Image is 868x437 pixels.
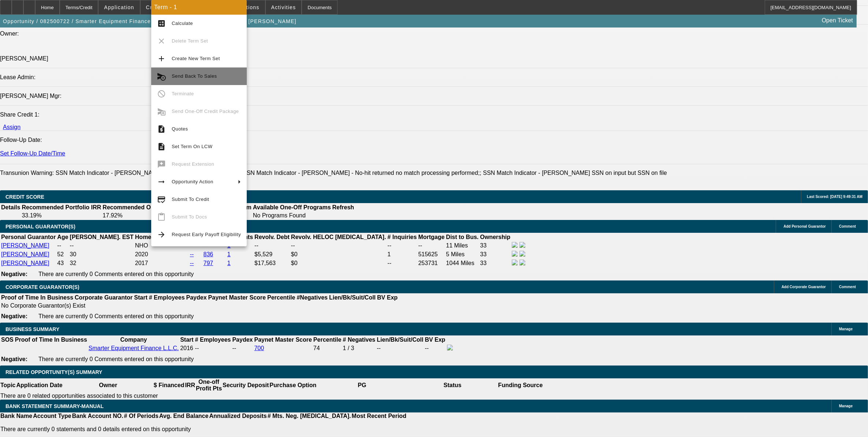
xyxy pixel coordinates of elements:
[227,251,231,257] a: 1
[141,0,193,14] button: Credit Package
[157,142,166,151] mat-icon: description
[222,378,269,392] th: Security Deposit
[172,179,213,184] span: Opportunity Action
[425,337,446,343] b: BV Exp
[1,336,14,344] th: SOS
[313,337,341,343] b: Percentile
[102,204,180,211] th: Recommended One Off IRR
[376,344,424,352] td: --
[186,294,207,301] b: Paydex
[1,204,21,211] th: Details
[254,242,290,250] td: --
[5,284,79,290] span: CORPORATE GUARANTOR(S)
[332,204,355,211] th: Refresh
[190,251,194,257] a: --
[57,250,68,258] td: 52
[480,242,511,250] td: 33
[5,369,102,375] span: RELATED OPPORTUNITY(S) SUMMARY
[317,378,407,392] th: PG
[254,259,290,267] td: $17,563
[1,242,49,249] a: [PERSON_NAME]
[1,260,49,266] a: [PERSON_NAME]
[204,251,213,257] a: 836
[387,250,417,258] td: 1
[120,337,147,343] b: Company
[253,204,331,211] th: Available One-Off Programs
[38,313,194,319] span: There are currently 0 Comments entered on this opportunity
[512,260,518,265] img: facebook-icon.png
[387,242,417,250] td: --
[783,224,826,228] span: Add Personal Guarantor
[195,378,222,392] th: One-off Profit Pts
[839,224,856,228] span: Comment
[70,242,134,250] td: --
[351,412,407,420] th: Most Recent Period
[254,337,312,343] b: Paynet Master Score
[38,356,194,362] span: There are currently 0 Comments entered on this opportunity
[232,344,253,352] td: --
[21,204,101,211] th: Recommended Portfolio IRR
[159,412,209,420] th: Avg. End Balance
[267,294,295,301] b: Percentile
[271,4,296,10] span: Activities
[172,232,241,237] span: Request Early Payoff Eligibility
[172,126,188,132] span: Quotes
[135,251,148,257] span: 2020
[1,313,27,319] b: Negative:
[480,250,511,258] td: 33
[134,294,147,301] b: Start
[70,234,134,240] b: [PERSON_NAME]. EST
[407,378,498,392] th: Status
[291,259,387,267] td: $0
[5,403,104,409] span: BANK STATEMENT SUMMARY-MANUAL
[313,345,341,352] div: 74
[291,250,387,258] td: $0
[839,285,856,289] span: Comment
[72,412,124,420] th: Bank Account NO.
[819,14,856,27] a: Open Ticket
[782,285,826,289] span: Add Corporate Guarantor
[195,337,231,343] b: # Employees
[57,234,68,240] b: Age
[157,54,166,63] mat-icon: add
[377,337,423,343] b: Lien/Bk/Suit/Coll
[807,195,863,199] span: Last Scored: [DATE] 9:49:31 AM
[5,194,44,200] span: CREDIT SCORE
[172,21,193,26] span: Calculate
[172,144,212,149] span: Set Term On LCW
[418,234,445,240] b: Mortgage
[15,336,87,344] th: Proof of Time In Business
[446,259,479,267] td: 1044 Miles
[254,234,290,240] b: Revolv. Debt
[180,344,194,352] td: 2016
[267,412,351,420] th: # Mts. Neg. [MEDICAL_DATA].
[446,250,479,258] td: 5 Miles
[135,234,189,240] b: Home Owner Since
[519,260,525,265] img: linkedin-icon.png
[377,294,398,301] b: BV Exp
[157,19,166,28] mat-icon: calculate
[446,242,479,250] td: 11 Miles
[146,4,187,10] span: Credit Package
[70,250,134,258] td: 30
[291,242,387,250] td: --
[172,197,209,202] span: Submit To Credit
[172,56,220,61] span: Create New Term Set
[135,260,148,266] span: 2017
[387,259,417,267] td: --
[1,356,27,362] b: Negative:
[297,294,328,301] b: #Negatives
[5,224,75,229] span: PERSONAL GUARANTOR(S)
[135,242,189,250] td: NHO
[343,337,375,343] b: # Negatives
[1,271,27,277] b: Negative:
[157,195,166,204] mat-icon: credit_score
[209,412,267,420] th: Annualized Deposits
[1,302,401,309] td: No Corporate Guarantor(s) Exist
[234,0,265,14] button: Actions
[89,345,179,351] a: Smarter Equipment Finance L.L.C.
[418,242,445,250] td: --
[239,4,260,10] span: Actions
[232,337,253,343] b: Paydex
[480,259,511,267] td: 33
